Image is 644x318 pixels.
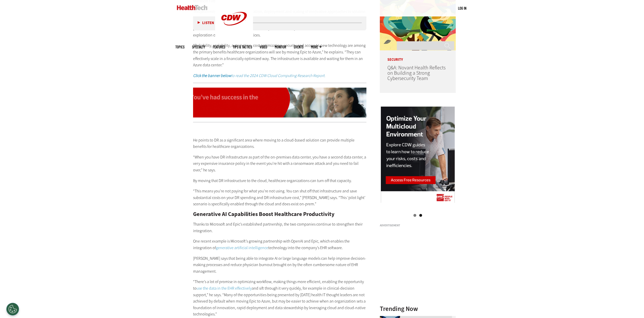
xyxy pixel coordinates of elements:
a: Q&A: Novant Health Reflects on Building a Strong Cybersecurity Team [387,64,446,82]
a: 1 [413,214,416,217]
h3: Advertisement [380,224,456,227]
a: Events [294,45,303,49]
a: CDW [215,33,253,39]
span: Specialty [192,45,205,49]
img: na-2024cloudreport-animated-clickhere-desktop [193,88,367,117]
p: He points to DR as a significant area where moving to a cloud-based solution can provide multiple... [193,137,367,150]
p: By moving that DR infrastructure to the cloud, healthcare organizations can turn off that capacity. [193,177,367,184]
a: Tips & Tactics [233,45,252,49]
a: Video [260,45,267,49]
p: “This means you’re not paying for what you’re not using. You can shut off that infrastructure and... [193,188,367,207]
a: Click the banner belowto read the 2024 CDW Cloud Computing Research Report. [193,73,325,78]
h3: Trending Now [380,306,456,312]
p: Thanks to Microsoft and Epic’s established partnership, the two companies continue to strengthen ... [193,221,367,234]
img: multicloud management right rail [381,107,455,204]
a: MonITor [275,45,286,49]
span: Topics [175,45,184,49]
p: Security [380,50,456,62]
p: One recent example is Microsoft’s growing partnership with OpenAI and Epic, which enables the int... [193,238,367,251]
p: [PERSON_NAME] says that being able to integrate AI or large language models can help improve deci... [193,255,367,275]
p: “When you have DR infrastructure as part of the on-premises data center, you have a second data c... [193,154,367,173]
a: Log in [458,6,466,10]
div: User menu [458,6,466,11]
h2: Generative AI Capabilities Boost Healthcare Productivity [193,211,367,217]
a: use the data in the EHR effectively [197,286,252,291]
strong: Click the banner below [193,73,231,78]
a: 2 [419,214,422,217]
a: generative artificial intelligence [216,245,268,250]
em: to read the 2024 CDW Cloud Computing Research Report. [193,73,325,78]
span: More [311,45,322,49]
img: Home [177,5,207,10]
div: Cookies Settings [6,303,19,315]
iframe: advertisement [380,229,456,292]
p: “Reliability, scalability, automation, cost optimization, security and access to new technology a... [193,42,367,68]
a: Features [213,45,225,49]
button: Open Preferences [6,303,19,315]
p: “There’s a lot of promise in optimizing workflow, making things more efficient, enabling the oppo... [193,279,367,317]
